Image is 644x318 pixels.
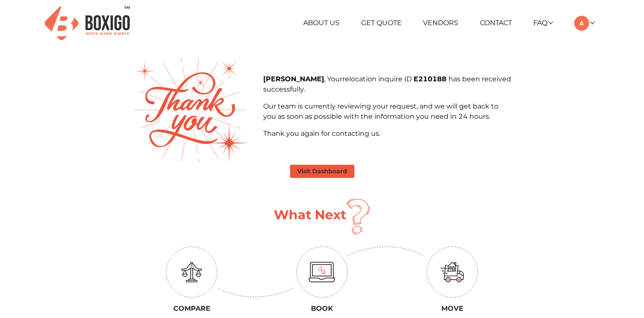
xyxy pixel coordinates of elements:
[348,246,424,256] img: down
[290,165,354,178] button: Visit Dashboard
[361,19,402,27] a: Get Quote
[263,75,324,83] b: [PERSON_NAME]
[346,198,370,235] img: question
[166,246,217,298] img: circle
[303,19,339,27] a: About Us
[133,304,250,312] h3: Compare
[263,101,511,122] p: Our team is currently reviewing your request, and we will get back to you as soon as possible wit...
[309,262,335,282] img: monitor
[45,6,130,40] img: Boxigo
[342,75,378,83] span: relocation
[440,262,464,282] img: move
[394,304,511,312] h3: Move
[274,207,346,223] h1: What Next
[423,19,458,27] a: Vendors
[217,288,294,298] img: up
[414,75,448,83] b: E210188
[134,57,249,163] img: thank-you
[181,262,202,282] img: education
[533,19,552,27] a: FAQ
[263,74,511,95] p: , Your inquire ID has been received successfully.
[263,304,381,312] h3: Book
[296,246,348,298] img: circle
[263,129,511,139] p: Thank you again for contacting us.
[427,246,478,298] img: circle
[480,19,512,27] a: Contact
